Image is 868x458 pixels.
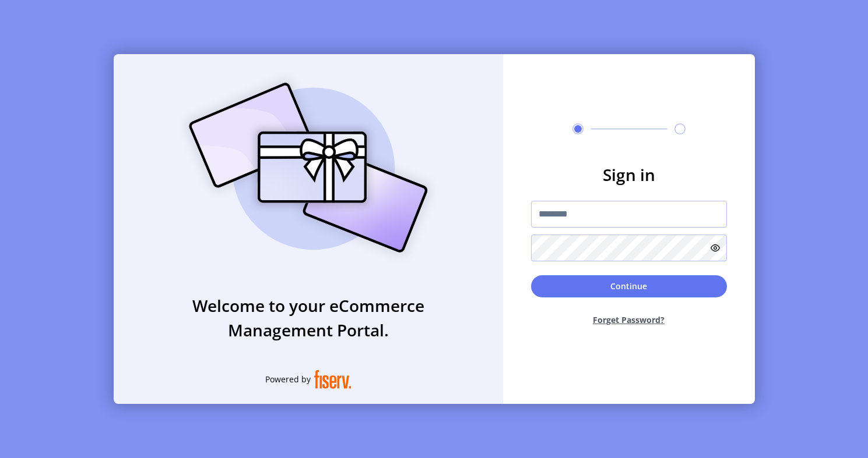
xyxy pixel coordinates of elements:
img: card_Illustration.svg [171,70,445,265]
h3: Welcome to your eCommerce Management Portal. [114,293,503,342]
button: Forget Password? [531,304,727,335]
button: Continue [531,275,727,297]
h3: Sign in [531,162,727,187]
span: Powered by [265,373,311,385]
